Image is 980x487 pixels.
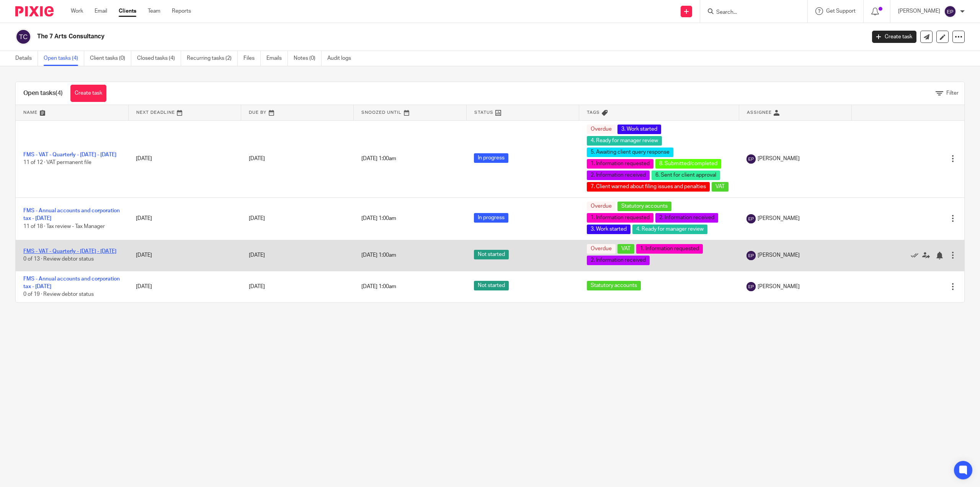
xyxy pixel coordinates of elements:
[587,182,710,192] span: 7. Client warned about filing issues and penalties
[90,51,131,66] a: Client tasks (0)
[23,276,120,289] a: FMS - Annual accounts and corporation tax - [DATE]
[911,251,922,259] a: Mark as done
[715,9,784,16] input: Search
[70,85,106,102] a: Create task
[15,6,54,16] img: Pixie
[37,33,696,41] h2: The 7 Arts Consultancy
[587,202,616,211] span: Overdue
[587,125,616,134] span: Overdue
[617,125,661,134] span: 3. Work started
[23,224,105,229] span: 11 of 18 · Tax review - Tax Manager
[587,148,673,157] span: 5. Awaiting client query response
[361,216,396,221] span: [DATE] 1:00am
[56,90,63,96] span: (4)
[587,136,662,146] span: 4. Ready for manager review
[872,31,916,43] a: Create task
[474,110,493,115] span: Status
[249,216,265,221] span: [DATE]
[361,156,396,161] span: [DATE] 1:00am
[474,281,509,290] span: Not started
[15,29,31,45] img: svg%3E
[474,153,508,163] span: In progress
[23,89,63,97] h1: Open tasks
[119,7,136,15] a: Clients
[587,110,600,115] span: Tags
[249,253,265,258] span: [DATE]
[172,7,191,15] a: Reports
[23,160,91,166] span: 11 of 12 · VAT permanent file
[746,154,756,164] img: svg%3E
[474,250,509,259] span: Not started
[746,251,756,260] img: svg%3E
[655,159,721,169] span: 8. Submitted/completed
[587,159,653,169] span: 1. Information requested
[746,214,756,223] img: svg%3E
[946,90,959,96] span: Filter
[587,213,653,223] span: 1. Information requested
[249,284,265,289] span: [DATE]
[474,213,508,223] span: In progress
[361,110,402,115] span: Snoozed Until
[128,271,241,302] td: [DATE]
[137,51,181,66] a: Closed tasks (4)
[243,51,261,66] a: Files
[294,51,322,66] a: Notes (0)
[758,283,800,290] span: [PERSON_NAME]
[44,51,84,66] a: Open tasks (4)
[587,225,630,234] span: 3. Work started
[712,182,728,192] span: VAT
[617,244,634,254] span: VAT
[898,7,940,15] p: [PERSON_NAME]
[361,253,396,258] span: [DATE] 1:00am
[587,244,616,254] span: Overdue
[587,256,650,265] span: 2. Information received
[128,120,241,197] td: [DATE]
[266,51,288,66] a: Emails
[636,244,703,254] span: 1. Information requested
[944,5,956,18] img: svg%3E
[587,281,641,290] span: Statutory accounts
[23,249,116,254] a: FMS - VAT - Quarterly - [DATE] - [DATE]
[758,215,800,222] span: [PERSON_NAME]
[23,292,94,297] span: 0 of 19 · Review debtor status
[23,257,94,262] span: 0 of 13 · Review debtor status
[361,284,396,289] span: [DATE] 1:00am
[187,51,238,66] a: Recurring tasks (2)
[23,152,116,157] a: FMS - VAT - Quarterly - [DATE] - [DATE]
[128,197,241,240] td: [DATE]
[71,7,83,15] a: Work
[128,240,241,271] td: [DATE]
[632,225,707,234] span: 4. Ready for manager review
[15,51,38,66] a: Details
[95,7,107,15] a: Email
[652,171,720,180] span: 6. Sent for client approval
[148,7,160,15] a: Team
[826,8,856,14] span: Get Support
[23,208,120,221] a: FMS - Annual accounts and corporation tax - [DATE]
[758,251,800,259] span: [PERSON_NAME]
[587,171,650,180] span: 2. Information received
[327,51,357,66] a: Audit logs
[655,213,718,223] span: 2. Information received
[249,156,265,161] span: [DATE]
[746,282,756,291] img: svg%3E
[758,155,800,162] span: [PERSON_NAME]
[617,202,671,211] span: Statutory accounts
